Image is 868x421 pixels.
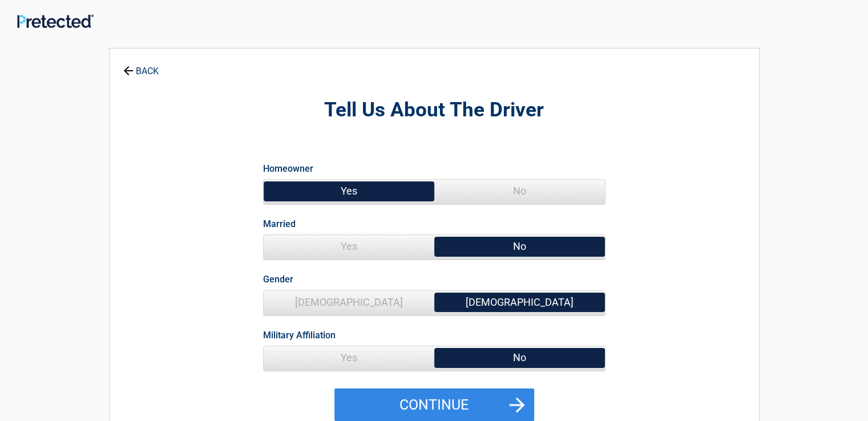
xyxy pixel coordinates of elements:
h2: Tell Us About The Driver [172,97,696,124]
span: [DEMOGRAPHIC_DATA] [434,291,605,314]
label: Gender [263,272,293,287]
label: Military Affiliation [263,327,336,343]
img: Main Logo [17,14,94,28]
label: Homeowner [263,161,313,176]
span: No [434,346,605,369]
span: [DEMOGRAPHIC_DATA] [264,291,434,314]
span: Yes [264,346,434,369]
span: Yes [264,180,434,203]
span: Yes [264,235,434,258]
label: Married [263,216,296,232]
span: No [434,235,605,258]
span: No [434,180,605,203]
a: BACK [121,56,161,76]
